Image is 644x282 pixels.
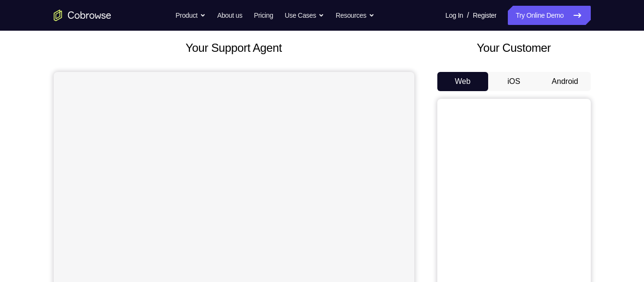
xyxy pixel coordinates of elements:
a: Log In [445,6,463,25]
button: iOS [488,72,539,91]
button: Use Cases [285,6,324,25]
button: Resources [336,6,375,25]
a: Pricing [254,6,273,25]
span: / [467,10,469,21]
a: Register [473,6,496,25]
button: Product [176,6,206,25]
a: About us [217,6,242,25]
button: Android [539,72,591,91]
button: Web [437,72,489,91]
a: Go to the home page [54,10,111,21]
a: Try Online Demo [508,6,590,25]
h2: Your Support Agent [54,39,414,57]
h2: Your Customer [437,39,591,57]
